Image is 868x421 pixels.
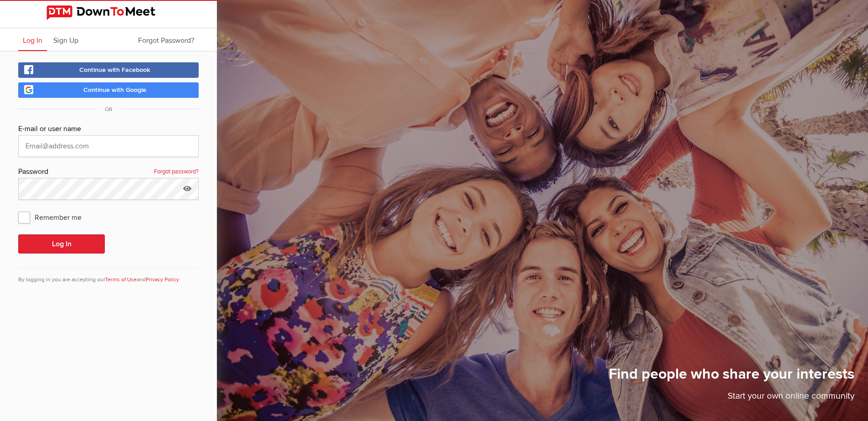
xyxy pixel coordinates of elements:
[18,82,199,98] a: Continue with Google
[154,166,199,178] a: Forgot password?
[18,166,199,178] div: Password
[18,268,199,284] div: By logging in you are accepting our and
[134,28,199,51] a: Forgot Password?
[18,28,47,51] a: Log In
[18,209,91,225] span: Remember me
[146,276,179,283] a: Privacy Policy
[138,36,194,45] span: Forgot Password?
[96,106,121,113] span: OR
[105,276,137,283] a: Terms of Use
[53,36,78,45] span: Sign Up
[83,86,146,94] span: Continue with Google
[23,36,42,45] span: Log In
[18,123,199,135] div: E-mail or user name
[46,5,170,20] img: DownToMeet
[609,365,854,390] h1: Find people who share your interests
[49,28,83,51] a: Sign Up
[18,135,199,157] input: Email@address.com
[609,390,854,407] p: Start your own online community
[18,234,105,254] button: Log In
[18,62,199,78] a: Continue with Facebook
[79,66,150,74] span: Continue with Facebook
